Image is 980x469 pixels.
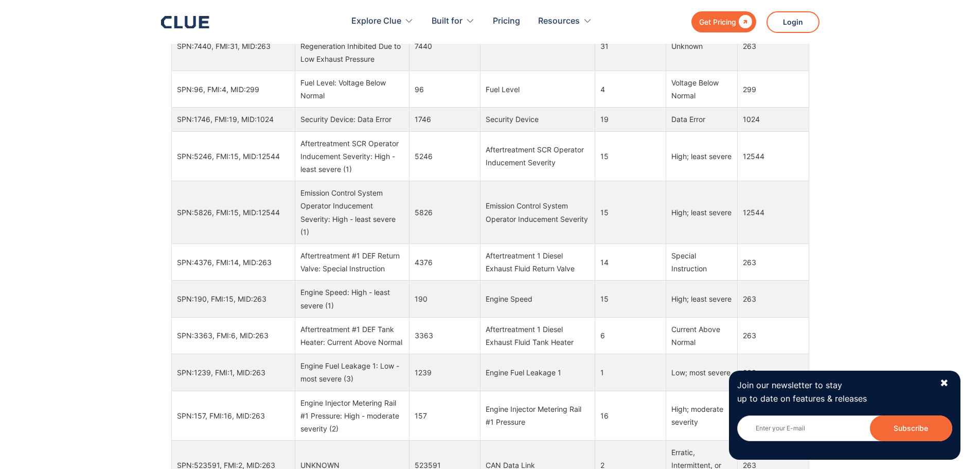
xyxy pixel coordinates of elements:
td: 157 [409,391,480,441]
a: Get Pricing [691,11,756,32]
td: 263 [738,317,809,354]
div: ✖ [940,377,949,390]
div: Security Device: Data Error [300,113,404,126]
input: Enter your E-mail [737,415,952,441]
td: SPN:157, FMI:16, MID:263 [171,391,295,441]
td: SPN:5826, FMI:15, MID:12544 [171,181,295,244]
td: 1239 [409,354,480,391]
td: 16 [595,391,666,441]
div: Special Instruction [671,249,733,275]
td: 19 [595,108,666,131]
td: Engine Speed [480,281,595,317]
td: 190 [409,281,480,317]
div: Emission Control System Operator Inducement Severity: High - least severe (1) [300,186,404,238]
div: Voltage Below Normal [671,76,733,102]
td: 15 [595,181,666,244]
form: Newsletter [737,415,952,451]
input: Subscribe [870,415,952,441]
td: SPN:190, FMI:15, MID:263 [171,281,295,317]
a: Login [767,11,819,33]
div: Built for [432,5,475,38]
td: SPN:3363, FMI:6, MID:263 [171,317,295,354]
td: Low; most severe [666,354,738,391]
td: 6 [595,317,666,354]
td: 7440 [409,21,480,71]
td: 12544 [738,131,809,181]
div: Aftertreatment SCR Operator Inducement Severity: High - least severe (1) [300,137,404,176]
td: 4376 [409,244,480,281]
a: Pricing [493,5,520,38]
div: Engine Speed: High - least severe (1) [300,286,404,311]
td: 263 [738,281,809,317]
td: SPN:5246, FMI:15, MID:12544 [171,131,295,181]
td: SPN:1746, FMI:19, MID:1024 [171,108,295,131]
div: High; least severe [671,292,733,305]
td: 299 [738,71,809,108]
td: 15 [595,131,666,181]
div: High; least severe [671,206,733,219]
td: Data Error [666,108,738,131]
div: High; moderate severity [671,403,733,428]
td: 4 [595,71,666,108]
div: Resources [538,5,580,38]
div: Aftertreatment #1 DEF Tank Heater: Current Above Normal [300,323,404,349]
div: Fuel Level: Voltage Below Normal [300,76,404,102]
div: Resources [538,5,592,38]
div: Aftertreatment Active Regeneration Inhibited Due to Low Exhaust Pressure [300,26,404,65]
td: 5246 [409,131,480,181]
td: Security Device [480,108,595,131]
td: 3363 [409,317,480,354]
td: 5826 [409,181,480,244]
div: Emission Control System Operator Inducement Severity [486,199,589,225]
div: Engine Fuel Leakage 1 [486,366,589,379]
div: Aftertreatment 1 Diesel Exhaust Fluid Tank Heater [486,323,589,349]
div: Engine Injector Metering Rail #1 Pressure: High - moderate severity (2) [300,396,404,436]
td: 263 [738,244,809,281]
td: Fuel Level [480,71,595,108]
td: 1 [595,354,666,391]
td: 14 [595,244,666,281]
td: 12544 [738,181,809,244]
td: SPN:96, FMI:4, MID:299 [171,71,295,108]
div: Aftertreatment #1 DEF Return Valve: Special Instruction [300,249,404,275]
td: 263 [738,21,809,71]
div: Engine Fuel Leakage 1: Low - most severe (3) [300,359,404,385]
div: Built for [432,5,462,38]
div: Aftertreatment SCR Operator Inducement Severity [486,143,589,169]
div: Aftertreatment 1 Diesel Exhaust Fluid Return Valve [486,249,589,275]
div: Current Above Normal [671,323,733,349]
div:  [736,15,752,28]
td: 96 [409,71,480,108]
td: SPN:1239, FMI:1, MID:263 [171,354,295,391]
div: High; least severe [671,150,733,163]
td: 1746 [409,108,480,131]
td: Unknown [666,21,738,71]
div: Get Pricing [699,15,736,28]
td: 263 [738,354,809,391]
div: Explore Clue [351,5,401,38]
td: 1024 [738,108,809,131]
td: SPN:7440, FMI:31, MID:263 [171,21,295,71]
td: 15 [595,281,666,317]
td: 31 [595,21,666,71]
div: Engine Injector Metering Rail #1 Pressure [486,403,589,428]
td: SPN:4376, FMI:14, MID:263 [171,244,295,281]
div: Explore Clue [351,5,414,38]
p: Join our newsletter to stay up to date on features & releases [737,379,931,405]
